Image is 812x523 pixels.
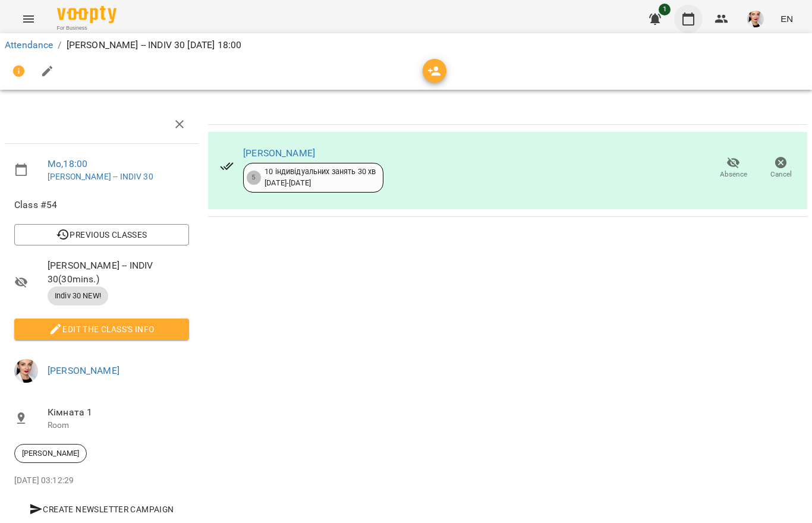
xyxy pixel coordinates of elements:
[659,4,671,15] span: 1
[48,172,153,181] a: [PERSON_NAME] -- INDIV 30
[48,158,87,169] a: Mo , 18:00
[14,198,189,212] span: Class #54
[720,169,747,179] span: Absence
[48,291,108,301] span: Indiv 30 NEW!
[776,8,798,30] button: EN
[24,322,180,336] span: Edit the class's Info
[770,169,792,179] span: Cancel
[58,38,61,52] li: /
[757,152,805,185] button: Cancel
[247,171,261,185] div: 5
[48,405,189,420] span: Кімната 1
[747,11,764,27] img: a7f3889b8e8428a109a73121dfefc63d.jpg
[15,448,86,459] span: [PERSON_NAME]
[14,319,189,340] button: Edit the class's Info
[14,359,38,383] img: a7f3889b8e8428a109a73121dfefc63d.jpg
[19,502,184,516] span: Create Newsletter Campaign
[14,475,189,487] p: [DATE] 03:12:29
[5,38,807,52] nav: breadcrumb
[24,228,180,242] span: Previous Classes
[48,259,189,286] span: [PERSON_NAME] -- INDIV 30 ( 30 mins. )
[57,6,117,23] img: Voopty Logo
[5,39,53,51] a: Attendance
[14,444,87,463] div: [PERSON_NAME]
[243,147,315,159] a: [PERSON_NAME]
[57,24,117,32] span: For Business
[67,38,242,52] p: [PERSON_NAME] -- INDIV 30 [DATE] 18:00
[780,12,793,25] span: EN
[48,420,189,431] p: Room
[14,224,189,245] button: Previous Classes
[14,5,43,33] button: Menu
[14,499,189,520] button: Create Newsletter Campaign
[48,365,119,376] a: [PERSON_NAME]
[710,152,757,185] button: Absence
[265,166,376,188] div: 10 індивідуальних занять 30 хв [DATE] - [DATE]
